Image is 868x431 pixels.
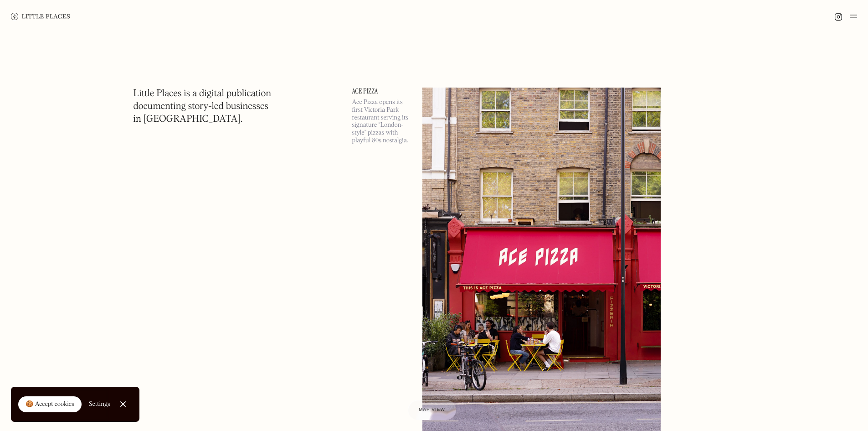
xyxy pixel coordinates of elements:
[352,88,411,95] a: Ace Pizza
[419,407,445,412] span: Map view
[89,401,110,407] div: Settings
[114,395,132,413] a: Close Cookie Popup
[18,396,82,413] a: 🍪 Accept cookies
[134,88,272,126] h1: Little Places is a digital publication documenting story-led businesses in [GEOGRAPHIC_DATA].
[408,400,456,420] a: Map view
[89,394,110,415] a: Settings
[26,400,74,409] div: 🍪 Accept cookies
[352,99,411,145] p: Ace Pizza opens its first Victoria Park restaurant serving its signature “London-style” pizzas wi...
